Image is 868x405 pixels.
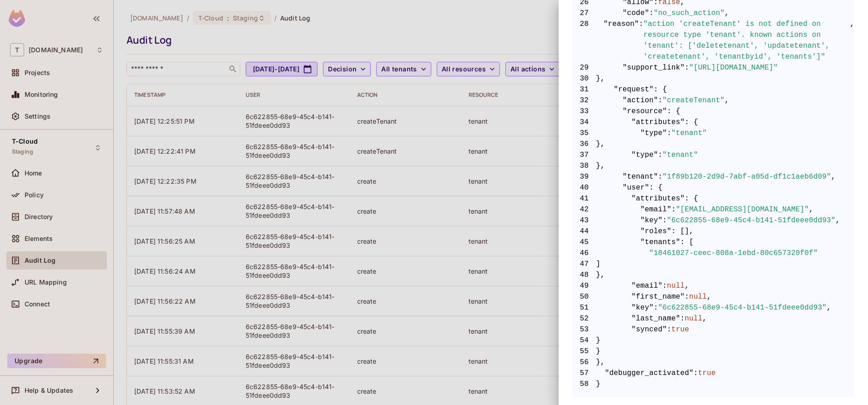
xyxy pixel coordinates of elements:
span: "no_such_action" [654,8,725,19]
span: "[EMAIL_ADDRESS][DOMAIN_NAME]" [676,204,809,215]
span: , [725,95,729,106]
span: "key" [641,215,663,226]
span: "email" [631,280,662,291]
span: 42 [572,204,596,215]
span: 31 [572,84,596,95]
span: 53 [572,324,596,335]
span: ] [572,259,854,270]
span: "type" [641,128,667,139]
span: 35 [572,128,596,139]
span: 33 [572,106,596,117]
span: : [671,204,676,215]
span: true [671,324,689,335]
span: : [685,291,689,302]
span: "tenant" [623,171,658,182]
span: "email" [641,204,671,215]
span: 54 [572,335,596,346]
span: "debugger_activated" [605,368,694,379]
span: "support_link" [623,62,685,73]
span: : [654,302,658,313]
span: } [572,335,854,346]
span: : [ [680,237,693,248]
span: "[URL][DOMAIN_NAME]" [689,62,778,73]
span: : [], [671,226,694,237]
span: : [680,313,685,324]
span: : [685,62,689,73]
span: 29 [572,62,596,73]
span: "18461027-ceec-808a-1ebd-80c657320f0f" [649,248,818,259]
span: "key" [631,302,654,313]
span: "tenants" [641,237,681,248]
span: "first_name" [631,291,685,302]
span: "action 'createTenant' is not defined on resource type 'tenant'. known actions on 'tenant': ['del... [643,19,850,62]
span: : [662,280,667,291]
span: : { [667,106,680,117]
span: }, [572,270,854,280]
span: }, [572,139,854,150]
span: "user" [623,182,650,193]
span: 43 [572,215,596,226]
span: , [685,280,689,291]
span: null [689,291,707,302]
span: "last_name" [631,313,680,324]
span: , [809,204,813,215]
span: null [667,280,685,291]
span: 39 [572,171,596,182]
span: "attributes" [631,117,685,128]
span: 41 [572,193,596,204]
span: } [572,379,854,390]
span: 30 [572,73,596,84]
span: 50 [572,291,596,302]
span: : { [685,117,698,128]
span: 28 [572,19,596,62]
span: "code" [623,8,650,19]
span: }, [572,357,854,368]
span: , [831,171,836,182]
span: 46 [572,248,596,259]
span: "1f89b120-2d9d-7abf-a05d-df1c1aeb6d09" [662,171,831,182]
span: "tenant" [671,128,707,139]
span: : [667,128,671,139]
span: : { [649,182,662,193]
span: "action" [623,95,658,106]
span: 34 [572,117,596,128]
span: "tenant" [662,150,698,160]
span: : [658,150,663,160]
span: 32 [572,95,596,106]
span: , [850,19,854,62]
span: : [639,19,643,62]
span: 48 [572,270,596,280]
span: 51 [572,302,596,313]
span: : [658,171,663,182]
span: "attributes" [631,193,685,204]
span: null [685,313,702,324]
span: "resource" [623,106,667,117]
span: "createTenant" [662,95,725,106]
span: 55 [572,346,596,357]
span: : { [685,193,698,204]
span: 37 [572,150,596,160]
span: } [572,346,854,357]
span: "6c622855-68e9-45c4-b141-51fdeee0dd93" [667,215,836,226]
span: 27 [572,8,596,19]
span: 36 [572,139,596,150]
span: : [667,324,671,335]
span: : [649,8,654,19]
span: : [694,368,698,379]
span: }, [572,73,854,84]
span: 56 [572,357,596,368]
span: "reason" [603,19,639,62]
span: : [662,215,667,226]
span: true [698,368,716,379]
span: 52 [572,313,596,324]
span: : { [654,84,667,95]
span: 44 [572,226,596,237]
span: "roles" [641,226,671,237]
span: 58 [572,379,596,390]
span: }, [572,160,854,171]
span: , [707,291,712,302]
span: 49 [572,280,596,291]
span: , [725,8,729,19]
span: , [836,215,840,226]
span: 57 [572,368,596,379]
